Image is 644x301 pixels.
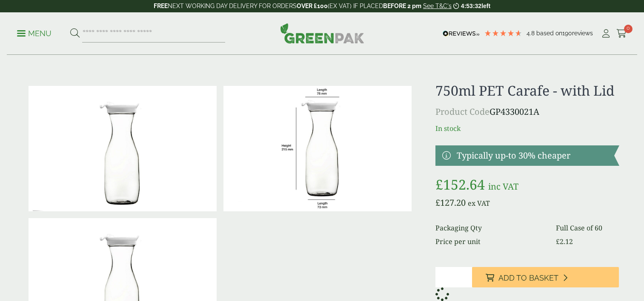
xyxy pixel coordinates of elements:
bdi: 2.12 [556,237,573,246]
dd: Full Case of 60 [556,223,619,233]
div: 4.79 Stars [484,29,522,37]
span: ex VAT [468,199,490,208]
img: GreenPak Supplies [280,23,364,43]
span: Add to Basket [498,273,558,283]
p: GP4330021A [435,105,619,118]
strong: OVER £100 [297,3,328,9]
img: Carafe_750 [223,86,412,211]
h1: 750ml PET Carafe - with Lid [435,82,619,99]
span: 4.8 [527,30,536,37]
strong: BEFORE 2 pm [383,3,421,9]
button: Add to Basket [472,267,619,287]
span: £ [435,175,443,193]
bdi: 152.64 [435,175,485,193]
span: Product Code [435,106,489,117]
span: 0 [624,25,633,33]
img: REVIEWS.io [443,31,480,37]
p: Menu [17,28,52,39]
a: See T&C's [423,3,452,9]
span: £ [435,197,440,208]
span: Based on [536,30,562,37]
span: 4:53:32 [461,3,481,9]
strong: FREE [154,3,168,9]
p: In stock [435,123,619,133]
i: Cart [616,29,627,38]
dt: Price per unit [435,236,546,247]
span: left [481,3,490,9]
a: 0 [616,27,627,40]
span: 190 [562,30,572,37]
img: 750 [29,86,217,211]
span: £ [556,237,560,246]
span: inc VAT [488,181,518,192]
bdi: 127.20 [435,197,466,208]
dt: Packaging Qty [435,223,546,233]
a: Menu [17,28,52,37]
i: My Account [601,29,611,38]
span: reviews [572,30,593,37]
